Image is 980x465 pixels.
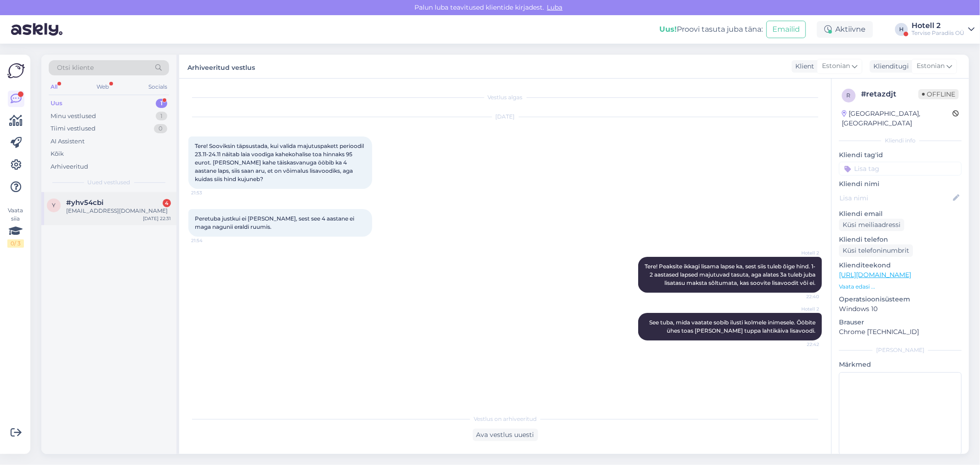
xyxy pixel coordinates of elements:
[839,162,962,176] input: Lisa tag
[143,215,171,222] div: [DATE] 22:31
[66,207,171,215] div: [EMAIL_ADDRESS][DOMAIN_NAME]
[839,327,962,337] p: Chrome [TECHNICAL_ID]
[785,306,819,312] span: Hotell 2
[839,209,962,219] p: Kliendi email
[7,62,25,79] img: Askly Logo
[66,198,103,207] span: #yhv54cbi
[163,199,171,207] div: 4
[95,81,111,93] div: Web
[659,24,763,35] div: Proovi tasuta juba täna:
[839,318,962,327] p: Brauser
[191,237,226,244] span: 21:54
[839,283,962,291] p: Vaata edasi ...
[912,22,964,29] div: Hotell 2
[7,239,24,248] div: 0 / 3
[51,162,88,171] div: Arhiveeritud
[839,271,911,279] a: [URL][DOMAIN_NAME]
[154,124,167,133] div: 0
[839,136,962,145] div: Kliendi info
[51,99,62,108] div: Uus
[7,206,24,248] div: Vaata siia
[544,3,566,11] span: Luba
[839,244,913,257] div: Küsi telefoninumbrit
[191,189,226,196] span: 21:53
[188,93,822,102] div: Vestlus algas
[473,429,538,441] div: Ava vestlus uuesti
[785,293,819,300] span: 22:40
[57,63,94,73] span: Otsi kliente
[847,92,851,99] span: r
[839,304,962,314] p: Windows 10
[917,61,945,71] span: Estonian
[839,235,962,244] p: Kliendi telefon
[842,109,952,128] div: [GEOGRAPHIC_DATA], [GEOGRAPHIC_DATA]
[822,61,850,71] span: Estonian
[861,89,918,100] div: # retazdjt
[156,112,167,121] div: 1
[839,179,962,189] p: Kliendi nimi
[195,215,356,230] span: Peretuba justkui ei [PERSON_NAME], sest see 4 aastane ei maga nagunii eraldi ruumis.
[839,346,962,354] div: [PERSON_NAME]
[918,89,959,99] span: Offline
[839,193,951,203] input: Lisa nimi
[645,263,817,286] span: Tere! Peaksite ikkagi lisama lapse ka, sest siis tuleb õige hind. 1-2 aastased lapsed majutuvad t...
[188,113,822,121] div: [DATE]
[51,112,96,121] div: Minu vestlused
[649,319,817,334] span: See tuba, mida vaatate sobib ilusti kolmele inimesele. Ööbite ühes toas [PERSON_NAME] tuppa lahti...
[870,62,909,71] div: Klienditugi
[839,261,962,270] p: Klienditeekond
[147,81,169,93] div: Socials
[839,150,962,160] p: Kliendi tag'id
[51,149,64,159] div: Kõik
[659,25,677,34] b: Uus!
[785,250,819,256] span: Hotell 2
[912,29,964,37] div: Tervise Paradiis OÜ
[839,295,962,304] p: Operatsioonisüsteem
[51,124,96,133] div: Tiimi vestlused
[51,137,85,146] div: AI Assistent
[785,341,819,348] span: 22:42
[52,202,56,209] span: y
[195,142,365,182] span: Tere! Sooviksin täpsustada, kui valida majutuspakett perioodil 23.11-24.11 näitab laia voodiga ka...
[912,22,974,37] a: Hotell 2Tervise Paradiis OÜ
[88,178,130,187] span: Uued vestlused
[187,60,255,73] label: Arhiveeritud vestlus
[49,81,59,93] div: All
[895,23,908,36] div: H
[839,219,904,231] div: Küsi meiliaadressi
[156,99,167,108] div: 1
[766,21,806,38] button: Emailid
[839,360,962,369] p: Märkmed
[817,21,873,38] div: Aktiivne
[792,62,814,71] div: Klient
[474,415,537,423] span: Vestlus on arhiveeritud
